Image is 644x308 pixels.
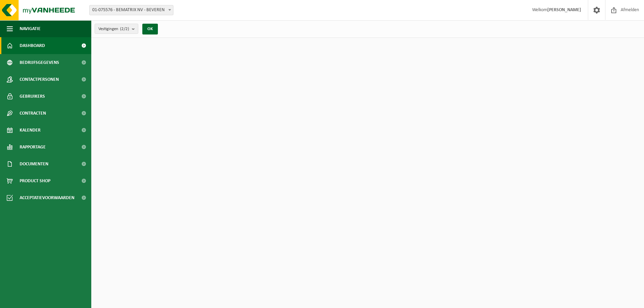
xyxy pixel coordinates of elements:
[20,54,59,71] span: Bedrijfsgegevens
[20,139,46,156] span: Rapportage
[20,189,74,206] span: Acceptatievoorwaarden
[95,24,138,34] button: Vestigingen(2/2)
[20,71,59,88] span: Contactpersonen
[547,7,581,13] strong: [PERSON_NAME]
[20,156,48,172] span: Documenten
[20,105,46,122] span: Contracten
[98,24,129,34] span: Vestigingen
[89,5,173,15] span: 01-075576 - BEMATRIX NV - BEVEREN
[142,24,158,34] button: OK
[20,88,45,105] span: Gebruikers
[20,20,41,37] span: Navigatie
[120,27,129,31] count: (2/2)
[20,172,50,189] span: Product Shop
[90,5,173,15] span: 01-075576 - BEMATRIX NV - BEVEREN
[20,122,41,139] span: Kalender
[20,37,45,54] span: Dashboard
